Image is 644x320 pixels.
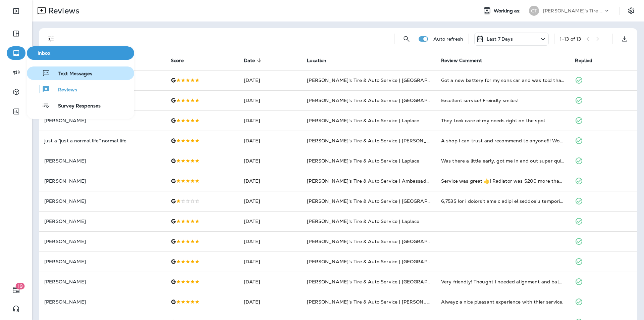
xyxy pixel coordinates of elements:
button: Text Messages [27,66,134,80]
td: [DATE] [238,171,302,191]
span: Location [307,58,326,63]
span: [PERSON_NAME]'s Tire & Auto Service | [GEOGRAPHIC_DATA][PERSON_NAME] [307,77,495,83]
span: Score [171,58,184,63]
span: [PERSON_NAME]'s Tire & Auto Service | [GEOGRAPHIC_DATA] [307,97,454,103]
span: [PERSON_NAME]'s Tire & Auto Service | [PERSON_NAME][GEOGRAPHIC_DATA] [307,138,495,144]
p: Auto refresh [433,36,463,42]
button: Expand Sidebar [7,4,25,18]
p: [PERSON_NAME] [44,239,160,244]
span: [PERSON_NAME]'s Tire & Auto Service | Laplace [307,118,419,124]
div: Excellent service! Freindly smiles! [441,97,565,104]
p: [PERSON_NAME] [44,158,160,164]
div: Service was great 👍! Radiator was $200 more than I could have purchased at another location. That... [441,178,565,184]
span: Text Messages [50,71,92,77]
td: [DATE] [238,252,302,272]
td: [DATE] [238,211,302,231]
td: [DATE] [238,272,302,292]
div: Alwayz a nice pleasant experience with thier service. [441,299,565,305]
button: Search Reviews [400,32,413,46]
td: [DATE] [238,131,302,151]
td: [DATE] [238,191,302,211]
p: [PERSON_NAME] [44,118,160,123]
span: Review Comment [441,58,482,63]
div: Was there a little early, got me in and out super quick. Thank you [441,157,565,164]
button: Export as CSV [618,32,631,46]
span: [PERSON_NAME]'s Tire & Auto Service | [GEOGRAPHIC_DATA] [307,198,454,204]
td: [DATE] [238,70,302,90]
div: A shop I can trust and recommend to anyone!!! Wow, great customer service. Cy is a honest person,... [441,137,565,144]
span: [PERSON_NAME]'s Tire & Auto Service | Ambassador [307,178,431,184]
td: [DATE] [238,110,302,131]
p: [PERSON_NAME] [44,259,160,264]
button: Settings [625,5,637,17]
div: Very friendly! Thought I needed alignment and balance on tires for a truck I had recently purchas... [441,278,565,285]
td: [DATE] [238,231,302,252]
span: Working as: [494,8,522,14]
span: Reviews [50,87,77,93]
span: [PERSON_NAME]'s Tire & Auto Service | [PERSON_NAME] [307,299,443,305]
span: Inbox [30,50,131,56]
p: Reviews [46,6,79,16]
div: 1 - 13 of 13 [560,36,581,42]
p: [PERSON_NAME] [44,279,160,284]
p: Last 7 Days [487,36,513,42]
p: [PERSON_NAME] [44,299,160,305]
button: Reviews [27,83,134,96]
p: [PERSON_NAME] [44,219,160,224]
span: Replied [575,58,592,63]
span: [PERSON_NAME]'s Tire & Auto Service | Laplace [307,218,419,224]
p: [PERSON_NAME] [44,178,160,184]
span: [PERSON_NAME]'s Tire & Auto Service | [GEOGRAPHIC_DATA][PERSON_NAME] [307,279,495,285]
div: They took care of my needs right on the spot [441,117,565,124]
td: [DATE] [238,90,302,110]
div: CT [529,6,539,16]
td: [DATE] [238,292,302,312]
p: [PERSON_NAME]'s Tire & Auto [543,8,603,13]
span: [PERSON_NAME]'s Tire & Auto Service | Laplace [307,158,419,164]
p: just a “just a normal life” normal life [44,138,160,143]
p: [PERSON_NAME] [44,198,160,204]
button: Filters [44,32,58,46]
span: Survey Responses [50,103,101,109]
span: 19 [16,283,25,289]
button: Survey Responses [27,99,134,112]
td: [DATE] [238,151,302,171]
span: [PERSON_NAME]'s Tire & Auto Service | [GEOGRAPHIC_DATA] [307,238,454,244]
div: 4,700$ for a radiator and a bunch or steering components to be changed. They changed out a bunch ... [441,198,565,204]
button: Inbox [27,46,134,60]
span: [PERSON_NAME]'s Tire & Auto Service | [GEOGRAPHIC_DATA] [307,259,454,265]
div: Got a new battery for my sons car and was told that my alternator was bad when they checked it ou... [441,77,565,84]
span: Date [244,58,255,63]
